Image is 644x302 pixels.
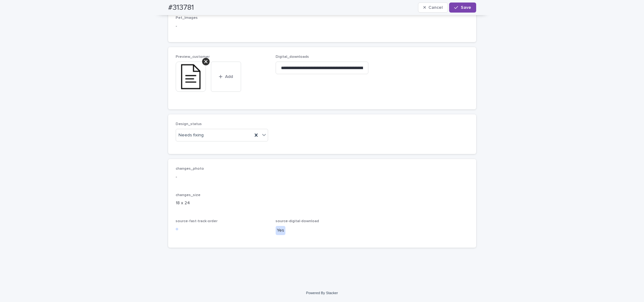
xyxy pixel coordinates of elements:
span: source-digital-download [276,219,319,223]
span: Needs fixing [179,132,204,139]
span: Add [225,74,233,79]
button: Add [211,62,241,92]
button: Cancel [418,3,448,13]
span: Design_status [176,122,202,126]
p: 18 x 24 [176,200,469,206]
a: Powered By Stacker [306,291,338,295]
button: Save [449,3,476,13]
span: Save [461,5,471,10]
span: source-fast-track-order [176,219,217,223]
p: - [176,174,469,180]
span: changes_photo [176,167,204,171]
span: Cancel [428,5,443,10]
span: changes_size [176,193,201,197]
span: Preview_customer [176,55,210,59]
div: Yes [276,226,285,235]
span: Pet_Images [176,16,198,20]
span: Digital_downloads [276,55,309,59]
h2: #313781 [168,3,194,12]
p: - [176,23,469,30]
